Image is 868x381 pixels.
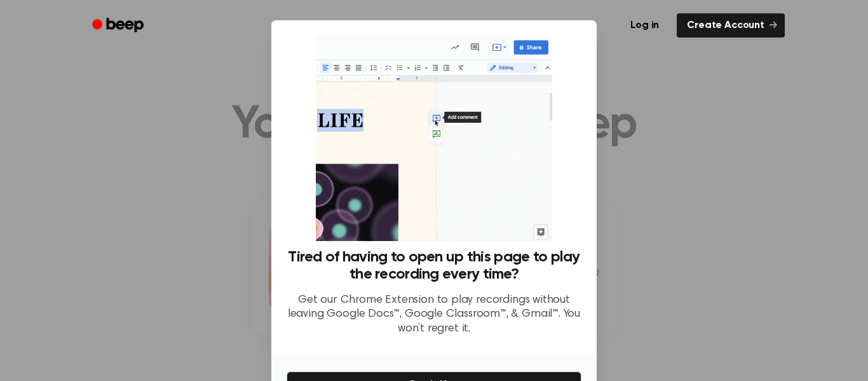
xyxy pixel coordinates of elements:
a: Beep [83,13,155,38]
a: Log in [620,13,669,38]
p: Get our Chrome Extension to play recordings without leaving Google Docs™, Google Classroom™, & Gm... [287,293,581,336]
h3: Tired of having to open up this page to play the recording every time? [287,249,581,283]
img: Beep extension in action [316,36,552,241]
a: Create Account [677,13,785,38]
